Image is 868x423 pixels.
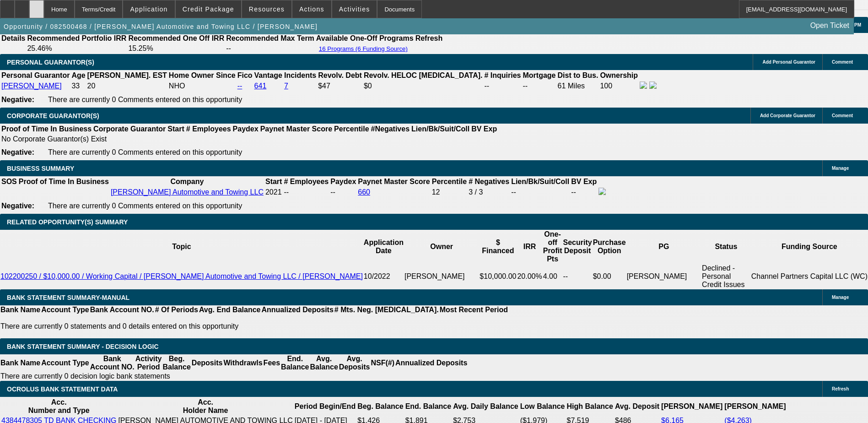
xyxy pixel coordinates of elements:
[123,0,174,18] button: Application
[237,71,253,79] b: Fico
[404,264,479,289] td: [PERSON_NAME]
[7,343,159,350] span: Bank Statement Summary - Decision Logic
[411,125,469,133] b: Lien/Bk/Suit/Coll
[90,305,155,315] th: Bank Account NO.
[599,81,638,91] td: 100
[135,354,162,372] th: Activity Period
[832,166,849,171] span: Manage
[330,178,356,185] b: Paydex
[254,82,267,90] a: 641
[48,202,242,210] span: There are currently 0 Comments entered on this opportunity
[523,81,556,91] td: --
[284,178,329,185] b: # Employees
[339,5,370,13] span: Activities
[1,135,501,144] td: No Corporate Guarantor(s) Exist
[405,398,452,415] th: End. Balance
[762,60,815,65] span: Add Personal Guarantor
[41,305,90,315] th: Account Type
[339,354,371,372] th: Avg. Deposits
[7,112,99,119] span: CORPORATE GUARANTOR(S)
[520,398,566,415] th: Low Balance
[191,354,223,372] th: Deposits
[41,354,90,372] th: Account Type
[363,230,404,264] th: Application Date
[598,188,606,195] img: facebook-icon.png
[661,398,723,415] th: [PERSON_NAME]
[453,398,519,415] th: Avg. Daily Balance
[334,125,369,133] b: Percentile
[226,34,315,43] th: Recommended Max Term
[242,0,291,18] button: Resources
[543,230,563,264] th: One-off Profit Pts
[167,125,184,133] b: Start
[558,71,598,79] b: Dist to Bus.
[130,5,167,13] span: Application
[832,295,849,300] span: Manage
[93,125,166,133] b: Corporate Guarantor
[27,44,127,53] td: 25.46%
[263,354,280,372] th: Fees
[1,398,117,415] th: Acc. Number and Type
[471,125,497,133] b: BV Exp
[404,230,479,264] th: Owner
[309,354,338,372] th: Avg. Balance
[162,354,191,372] th: Beg. Balance
[7,218,128,226] span: RELATED OPPORTUNITY(S) SUMMARY
[640,81,647,89] img: facebook-icon.png
[415,34,443,43] th: Refresh
[363,264,404,289] td: 10/2022
[371,125,410,133] b: #Negatives
[626,264,701,289] td: [PERSON_NAME]
[484,81,521,91] td: --
[1,202,34,210] b: Negative:
[90,354,135,372] th: Bank Account NO.
[330,187,356,197] td: --
[593,230,626,264] th: Purchase Option
[370,354,395,372] th: NSF(#)
[18,177,109,186] th: Proof of Time In Business
[237,82,243,90] a: --
[1,71,70,79] b: Personal Guarantor
[87,71,167,79] b: [PERSON_NAME]. EST
[261,305,334,315] th: Annualized Deposits
[701,264,751,289] td: Declined - Personal Credit Issues
[169,71,236,79] b: Home Owner Since
[318,71,362,79] b: Revolv. Debt
[543,264,563,289] td: 4.00
[439,305,508,315] th: Most Recent Period
[701,230,751,264] th: Status
[363,81,483,91] td: $0
[357,398,404,415] th: Beg. Balance
[280,354,309,372] th: End. Balance
[71,81,86,91] td: 33
[4,23,318,30] span: Opportunity / 082500468 / [PERSON_NAME] Automotive and Towing LLC / [PERSON_NAME]
[294,398,356,415] th: Period Begin/End
[299,5,324,13] span: Actions
[223,354,263,372] th: Withdrawls
[186,125,231,133] b: # Employees
[626,230,701,264] th: PG
[1,96,34,103] b: Negative:
[395,354,468,372] th: Annualized Deposits
[432,188,467,196] div: 12
[562,264,592,289] td: --
[7,165,74,172] span: BUSINESS SUMMARY
[566,398,614,415] th: High Balance
[155,305,199,315] th: # Of Periods
[593,264,626,289] td: $0.00
[479,264,517,289] td: $10,000.00
[511,187,570,197] td: --
[832,60,853,65] span: Comment
[284,82,288,90] a: 7
[432,178,467,185] b: Percentile
[128,34,225,43] th: Recommended One Off IRR
[249,5,285,13] span: Resources
[176,0,241,18] button: Credit Package
[284,188,289,196] span: --
[48,96,242,103] span: There are currently 0 Comments entered on this opportunity
[523,71,556,79] b: Mortgage
[807,18,853,33] a: Open Ticket
[571,178,597,185] b: BV Exp
[760,113,815,118] span: Add Corporate Guarantor
[292,0,331,18] button: Actions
